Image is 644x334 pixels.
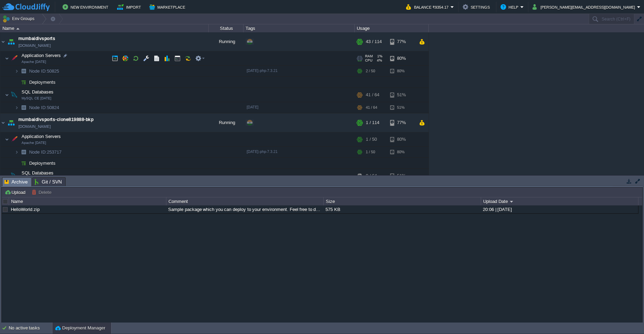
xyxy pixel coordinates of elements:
[35,178,62,186] span: Git / SVN
[0,32,6,51] img: AMDAwAAAACH5BAEAAAAALAAAAAABAAEAAAICRAEAOw==
[406,3,451,11] button: Balance ₹9354.17
[390,113,413,132] div: 77%
[5,169,9,183] img: AMDAwAAAACH5BAEAAAAALAAAAAABAAEAAAICRAEAOw==
[21,89,55,95] a: SQL DatabasesMySQL CE [DATE]
[28,105,60,111] a: Node ID:50824
[149,3,187,11] button: Marketplace
[29,68,47,74] span: Node ID:
[0,113,6,132] img: AMDAwAAAACH5BAEAAAAALAAAAAABAAEAAAICRAEAOw==
[390,66,413,76] div: 80%
[28,105,60,111] span: 50824
[18,42,51,49] a: [DOMAIN_NAME]
[18,35,55,42] span: mumbaidivsports
[390,51,413,65] div: 80%
[19,66,28,76] img: AMDAwAAAACH5BAEAAAAALAAAAAABAAEAAAICRAEAOw==
[19,158,28,169] img: AMDAwAAAACH5BAEAAAAALAAAAAABAAEAAAICRAEAOw==
[18,123,51,130] a: [DOMAIN_NAME]
[501,3,520,11] button: Help
[390,102,413,113] div: 51%
[355,24,428,32] div: Usage
[324,205,480,213] div: 575 KB
[167,197,323,205] div: Comment
[532,3,637,11] button: [PERSON_NAME][EMAIL_ADDRESS][DOMAIN_NAME]
[390,132,413,146] div: 80%
[21,52,62,58] span: Application Servers
[15,66,19,76] img: AMDAwAAAACH5BAEAAAAALAAAAAABAAEAAAICRAEAOw==
[28,79,57,85] a: Deployments
[22,141,46,145] span: Apache [DATE]
[463,3,492,11] button: Settings
[2,14,37,24] button: Env Groups
[22,60,46,64] span: Apache [DATE]
[9,169,19,183] img: AMDAwAAAACH5BAEAAAAALAAAAAABAAEAAAICRAEAOw==
[29,149,47,155] span: Node ID:
[28,68,60,74] span: 50825
[19,147,28,157] img: AMDAwAAAACH5BAEAAAAALAAAAAABAAEAAAICRAEAOw==
[5,189,27,195] button: Upload
[365,58,372,63] span: CPU
[21,89,55,95] span: SQL Databases
[390,147,413,157] div: 80%
[15,102,19,113] img: AMDAwAAAACH5BAEAAAAALAAAAAABAAEAAAICRAEAOw==
[29,105,47,110] span: Node ID:
[366,102,377,113] div: 41 / 64
[11,207,40,212] a: HelloWorld.zip
[244,24,354,32] div: Tags
[365,54,373,58] span: RAM
[18,116,93,123] a: mumbaidivsports-clone819888-bkp
[21,133,62,139] span: Application Servers
[19,77,28,88] img: AMDAwAAAACH5BAEAAAAALAAAAAABAAEAAAICRAEAOw==
[481,205,638,213] div: 20:06 | [DATE]
[28,160,57,166] a: Deployments
[21,134,62,139] a: Application ServersApache [DATE]
[375,54,382,58] span: 1%
[5,178,28,186] span: Archive
[366,88,379,102] div: 41 / 64
[15,77,19,88] img: AMDAwAAAACH5BAEAAAAALAAAAAABAAEAAAICRAEAOw==
[366,147,375,157] div: 1 / 50
[209,24,243,32] div: Status
[19,102,28,113] img: AMDAwAAAACH5BAEAAAAALAAAAAABAAEAAAICRAEAOw==
[9,88,19,102] img: AMDAwAAAACH5BAEAAAAALAAAAAABAAEAAAICRAEAOw==
[6,32,16,51] img: AMDAwAAAACH5BAEAAAAALAAAAAABAAEAAAICRAEAOw==
[209,32,243,51] div: Running
[15,158,19,169] img: AMDAwAAAACH5BAEAAAAALAAAAAABAAEAAAICRAEAOw==
[1,24,208,32] div: Name
[21,170,55,176] a: SQL Databases
[166,205,323,213] div: Sample package which you can deploy to your environment. Feel free to delete and upload a package...
[375,58,382,63] span: 4%
[9,51,19,65] img: AMDAwAAAACH5BAEAAAAALAAAAAABAAEAAAICRAEAOw==
[366,169,377,183] div: 0 / 64
[21,53,62,58] a: Application ServersApache [DATE]
[117,3,143,11] button: Import
[366,132,377,146] div: 1 / 50
[6,113,16,132] img: AMDAwAAAACH5BAEAAAAALAAAAAABAAEAAAICRAEAOw==
[55,325,105,332] button: Deployment Manager
[247,105,258,109] span: [DATE]
[324,197,481,205] div: Size
[481,197,638,205] div: Upload Date
[9,132,19,146] img: AMDAwAAAACH5BAEAAAAALAAAAAABAAEAAAICRAEAOw==
[2,3,50,11] img: CloudJiffy
[366,66,375,76] div: 2 / 50
[15,147,19,157] img: AMDAwAAAACH5BAEAAAAALAAAAAABAAEAAAICRAEAOw==
[9,197,166,205] div: Name
[390,169,413,183] div: 51%
[247,149,278,154] span: [DATE]-php-7.3.21
[209,113,243,132] div: Running
[5,51,9,65] img: AMDAwAAAACH5BAEAAAAALAAAAAABAAEAAAICRAEAOw==
[366,32,382,51] div: 43 / 114
[247,68,278,73] span: [DATE]-php-7.3.21
[5,132,9,146] img: AMDAwAAAACH5BAEAAAAALAAAAAABAAEAAAICRAEAOw==
[63,3,110,11] button: New Environment
[28,68,60,74] a: Node ID:50825
[16,28,19,30] img: AMDAwAAAACH5BAEAAAAALAAAAAABAAEAAAICRAEAOw==
[390,88,413,102] div: 51%
[5,88,9,102] img: AMDAwAAAACH5BAEAAAAALAAAAAABAAEAAAICRAEAOw==
[366,113,379,132] div: 1 / 114
[28,149,63,155] a: Node ID:253717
